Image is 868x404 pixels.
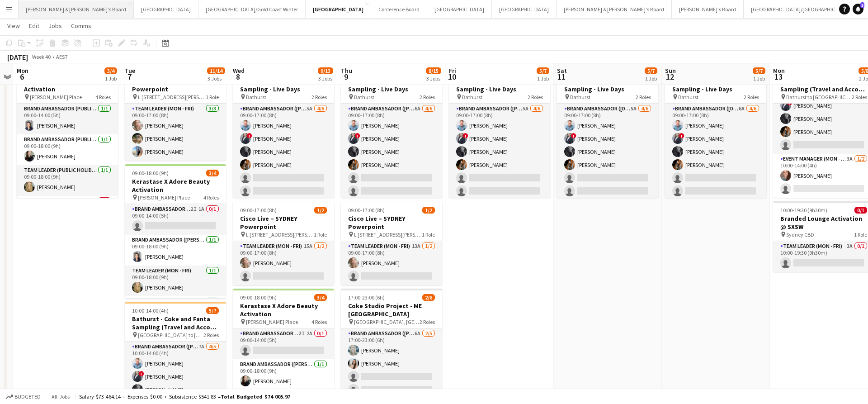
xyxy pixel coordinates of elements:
[341,241,442,285] app-card-role: Team Leader (Mon - Fri)13A1/209:00-17:00 (8h)[PERSON_NAME]
[854,231,867,238] span: 1 Role
[341,214,442,231] h3: Cisco Live – SYDNEY Powerpoint
[314,207,327,214] span: 1/2
[556,71,567,82] span: 11
[449,67,456,75] span: Fri
[786,231,814,238] span: Sydney CBD
[422,207,435,214] span: 1/2
[571,133,576,138] span: !
[138,94,206,100] span: L [STREET_ADDRESS][PERSON_NAME] (Veritas Offices)
[744,94,759,100] span: 2 Roles
[462,94,482,100] span: Bathurst
[753,75,765,82] div: 1 Job
[665,77,766,93] h3: Bathurst - Coke and Fanta Sampling - Live Days
[5,392,42,402] button: Budgeted
[125,266,226,296] app-card-role: Team Leader (Mon - Fri)1/109:00-18:00 (9h)[PERSON_NAME]
[15,71,28,82] span: 6
[636,94,651,100] span: 2 Roles
[744,0,860,18] button: [GEOGRAPHIC_DATA]/[GEOGRAPHIC_DATA]
[123,71,135,82] span: 7
[341,64,442,198] app-job-card: 09:00-17:00 (8h)5/7Bathurst - Coke and Fanta Sampling - Live Days Bathurst2 RolesBrand Ambassador...
[427,0,492,18] button: [GEOGRAPHIC_DATA]
[79,393,290,400] div: Salary $73 464.14 + Expenses $0.00 + Subsistence $541.83 =
[233,302,334,318] h3: Kerastase X Adore Beauty Activation
[672,0,744,18] button: [PERSON_NAME]'s Board
[422,294,435,301] span: 2/6
[134,0,198,18] button: [GEOGRAPHIC_DATA]
[340,71,352,82] span: 9
[233,77,334,93] h3: Bathurst - Coke and Fanta Sampling - Live Days
[772,71,785,82] span: 13
[645,75,657,82] div: 1 Job
[206,170,219,176] span: 3/4
[354,318,420,325] span: [GEOGRAPHIC_DATA], [GEOGRAPHIC_DATA]
[221,393,290,400] span: Total Budgeted $74 005.97
[665,104,766,200] app-card-role: Brand Ambassador ([DATE])6A4/609:00-17:00 (8h)[PERSON_NAME]![PERSON_NAME][PERSON_NAME][PERSON_NAME]
[203,332,219,338] span: 2 Roles
[348,294,385,301] span: 17:00-23:00 (6h)
[449,64,550,198] div: 09:00-17:00 (8h)5/7Bathurst - Coke and Fanta Sampling - Live Days Bathurst2 RolesBrand Ambassador...
[125,104,226,161] app-card-role: Team Leader (Mon - Fri)3/309:00-17:00 (8h)[PERSON_NAME][PERSON_NAME][PERSON_NAME]
[125,177,226,194] h3: Kerastase X Adore Beauty Activation
[14,394,41,400] span: Budgeted
[95,94,111,100] span: 4 Roles
[231,71,245,82] span: 8
[341,77,442,93] h3: Bathurst - Coke and Fanta Sampling - Live Days
[7,52,28,62] div: [DATE]
[341,302,442,318] h3: Coke Studio Project - ME [GEOGRAPHIC_DATA]
[537,67,549,74] span: 5/7
[780,207,827,214] span: 10:00-19:30 (9h30m)
[570,94,590,100] span: Bathurst
[71,22,91,30] span: Comms
[240,207,277,214] span: 09:00-17:00 (8h)
[311,94,327,100] span: 2 Roles
[17,104,118,134] app-card-role: Brand Ambassador (Public Holiday)1/109:00-14:00 (5h)[PERSON_NAME]
[246,318,298,325] span: [PERSON_NAME] Place
[449,77,550,93] h3: Bathurst - Coke and Fanta Sampling - Live Days
[17,64,118,198] app-job-card: 09:00-18:00 (9h)3/4Kerastase X Adore Beauty Activation [PERSON_NAME] Place4 RolesBrand Ambassador...
[233,201,334,285] div: 09:00-17:00 (8h)1/2Cisco Live – SYDNEY Powerpoint L [STREET_ADDRESS][PERSON_NAME] (Veritas Office...
[125,64,226,161] app-job-card: 09:00-17:00 (8h)3/3Cisco Live – SYDNEY Powerpoint L [STREET_ADDRESS][PERSON_NAME] (Veritas Office...
[449,104,550,200] app-card-role: Brand Ambassador ([PERSON_NAME])5A4/609:00-17:00 (8h)[PERSON_NAME]![PERSON_NAME][PERSON_NAME][PER...
[854,207,867,214] span: 0/1
[557,104,658,200] app-card-role: Brand Ambassador ([DATE])5A4/609:00-17:00 (8h)[PERSON_NAME]![PERSON_NAME][PERSON_NAME][PERSON_NAME]
[318,75,333,82] div: 3 Jobs
[233,241,334,285] app-card-role: Team Leader (Mon - Fri)15A1/209:00-17:00 (8h)[PERSON_NAME]
[645,67,657,74] span: 5/7
[773,67,785,75] span: Mon
[207,67,225,74] span: 11/14
[7,22,20,30] span: View
[355,133,360,138] span: !
[125,164,226,298] div: 09:00-18:00 (9h)3/4Kerastase X Adore Beauty Activation [PERSON_NAME] Place4 RolesBrand Ambassador...
[314,294,327,301] span: 3/4
[56,53,68,60] div: AEST
[341,201,442,285] app-job-card: 09:00-17:00 (8h)1/2Cisco Live – SYDNEY Powerpoint L [STREET_ADDRESS][PERSON_NAME] (Veritas Office...
[17,134,118,165] app-card-role: Brand Ambassador (Public Holiday)1/109:00-18:00 (9h)[PERSON_NAME]
[537,75,549,82] div: 1 Job
[341,104,442,200] app-card-role: Brand Ambassador ([PERSON_NAME])6A4/609:00-17:00 (8h)[PERSON_NAME]![PERSON_NAME][PERSON_NAME][PER...
[371,0,427,18] button: Conference Board
[17,165,118,196] app-card-role: Team Leader (Public Holiday)1/109:00-18:00 (9h)[PERSON_NAME]
[311,318,327,325] span: 4 Roles
[138,332,203,338] span: [GEOGRAPHIC_DATA] to [GEOGRAPHIC_DATA]
[125,315,226,331] h3: Bathurst - Coke and Fanta Sampling (Travel and Accom Provided)
[557,64,658,198] app-job-card: 09:00-17:00 (8h)5/7Bathurst - Coke and Fanta Sampling - Live Days Bathurst2 RolesBrand Ambassador...
[314,231,327,238] span: 1 Role
[105,75,117,82] div: 1 Job
[125,204,226,235] app-card-role: Brand Ambassador ([PERSON_NAME])2I1A0/109:00-14:00 (5h)
[557,67,567,75] span: Sat
[341,67,352,75] span: Thu
[665,64,766,198] app-job-card: 09:00-17:00 (8h)5/7Bathurst - Coke and Fanta Sampling - Live Days Bathurst2 RolesBrand Ambassador...
[30,53,52,60] span: Week 40
[753,67,765,74] span: 5/7
[132,170,169,176] span: 09:00-18:00 (9h)
[233,359,334,390] app-card-role: Brand Ambassador ([PERSON_NAME])1/109:00-18:00 (9h)[PERSON_NAME]
[664,71,676,82] span: 12
[233,64,334,198] app-job-card: 09:00-17:00 (8h)5/7Bathurst - Coke and Fanta Sampling - Live Days Bathurst2 RolesBrand Ambassador...
[678,94,698,100] span: Bathurst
